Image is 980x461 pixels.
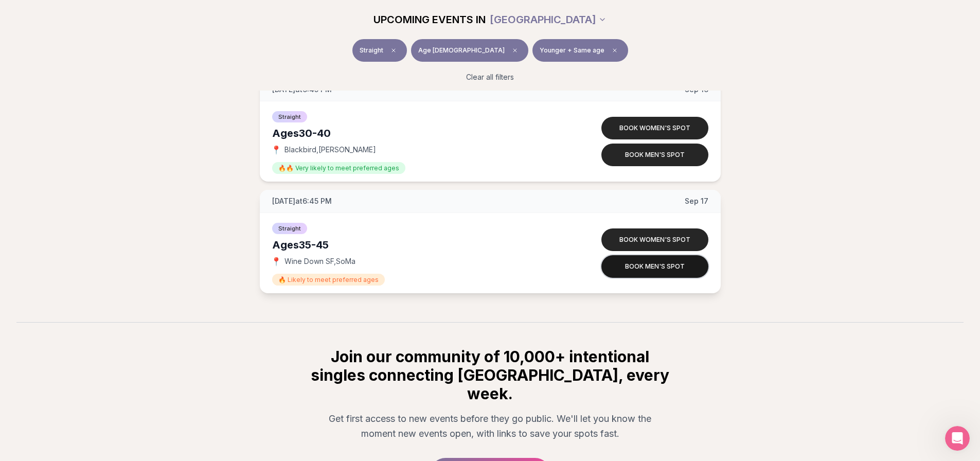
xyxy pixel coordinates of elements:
[601,255,708,278] button: Book men's spot
[272,162,405,174] span: 🔥🔥 Very likely to meet preferred ages
[272,126,562,140] div: Ages 30-40
[418,46,505,55] span: Age [DEMOGRAPHIC_DATA]
[411,39,528,62] button: Age [DEMOGRAPHIC_DATA]Clear age
[317,411,663,441] p: Get first access to new events before they go public. We'll let you know the moment new events op...
[272,196,332,206] span: [DATE] at 6:45 PM
[509,44,521,57] span: Clear age
[601,144,708,166] button: Book men's spot
[601,117,708,139] button: Book women's spot
[360,46,383,55] span: Straight
[272,274,385,286] span: 🔥 Likely to meet preferred ages
[540,46,604,55] span: Younger + Same age
[352,39,407,62] button: StraightClear event type filter
[309,347,671,403] h2: Join our community of 10,000+ intentional singles connecting [GEOGRAPHIC_DATA], every week.
[272,111,307,122] span: Straight
[272,257,280,265] span: 📍
[272,238,562,252] div: Ages 35-45
[685,196,708,206] span: Sep 17
[460,66,520,88] button: Clear all filters
[373,12,486,27] span: UPCOMING EVENTS IN
[284,145,376,155] span: Blackbird , [PERSON_NAME]
[490,8,607,31] button: [GEOGRAPHIC_DATA]
[284,256,355,267] span: Wine Down SF , SoMa
[609,44,621,57] span: Clear preference
[945,426,970,451] iframe: Intercom live chat
[272,146,280,154] span: 📍
[601,228,708,251] button: Book women's spot
[272,223,307,234] span: Straight
[532,39,628,62] button: Younger + Same ageClear preference
[387,44,400,57] span: Clear event type filter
